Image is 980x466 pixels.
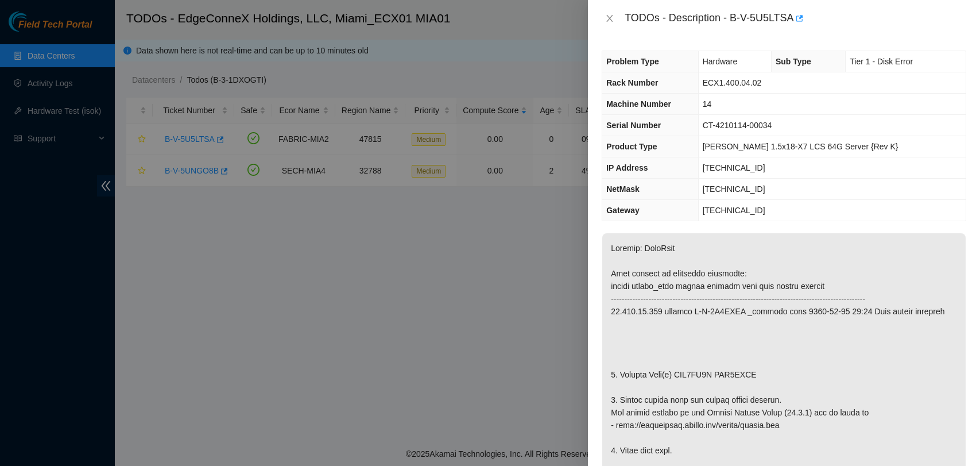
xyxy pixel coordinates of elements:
[776,57,811,66] span: Sub Type
[703,78,762,87] span: ECX1.400.04.02
[625,9,966,28] div: TODOs - Description - B-V-5U5LTSA
[606,163,648,172] span: IP Address
[606,57,659,66] span: Problem Type
[602,13,618,24] button: Close
[703,163,765,172] span: [TECHNICAL_ID]
[703,121,772,130] span: CT-4210114-00034
[605,14,614,23] span: close
[703,99,712,109] span: 14
[850,57,913,66] span: Tier 1 - Disk Error
[606,184,640,194] span: NetMask
[606,78,658,87] span: Rack Number
[703,57,738,66] span: Hardware
[703,184,765,194] span: [TECHNICAL_ID]
[703,142,898,151] span: [PERSON_NAME] 1.5x18-X7 LCS 64G Server {Rev K}
[606,206,640,215] span: Gateway
[703,206,765,215] span: [TECHNICAL_ID]
[606,121,661,130] span: Serial Number
[606,99,671,109] span: Machine Number
[606,142,657,151] span: Product Type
